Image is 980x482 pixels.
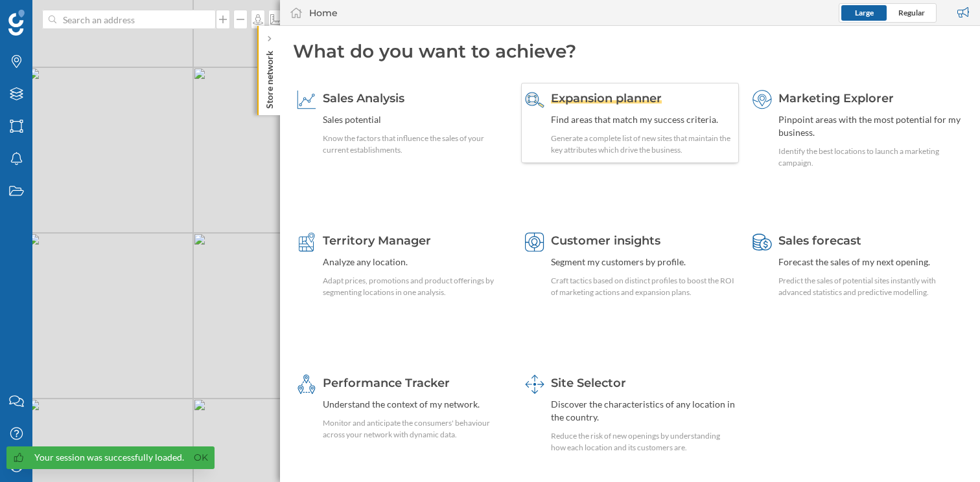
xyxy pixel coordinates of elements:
div: Predict the sales of potential sites instantly with advanced statistics and predictive modelling. [778,275,963,298]
div: Understand the context of my network. [323,398,507,411]
div: Home [309,6,338,19]
img: monitoring-360.svg [297,375,316,394]
div: Pinpoint areas with the most potential for my business. [778,113,963,139]
span: Sales Analysis [323,91,404,105]
span: Marketing Explorer [778,91,894,105]
div: Reduce the risk of new openings by understanding how each location and its customers are. [551,430,736,454]
a: Ok [191,450,211,465]
span: Territory Manager [323,234,431,248]
img: dashboards-manager.svg [525,375,544,394]
div: Find areas that match my success criteria. [551,113,736,126]
div: Forecast the sales of my next opening. [778,256,963,268]
div: Sales potential [323,113,507,126]
span: Site Selector [551,376,626,390]
img: explorer.svg [752,90,772,109]
div: Discover the characteristics of any location in the country. [551,398,736,424]
div: What do you want to achieve? [293,39,967,63]
span: Support [27,9,74,21]
img: Geoblink Logo [8,10,25,36]
span: Regular [898,8,925,17]
p: Store network [263,45,276,109]
span: Large [855,8,874,17]
div: Adapt prices, promotions and product offerings by segmenting locations in one analysis. [323,275,507,298]
img: sales-forecast.svg [752,232,772,252]
div: Analyze any location. [323,256,507,268]
div: Know the factors that influence the sales of your current establishments. [323,133,507,156]
div: Craft tactics based on distinct profiles to boost the ROI of marketing actions and expansion plans. [551,275,736,298]
div: Monitor and anticipate the consumers' behaviour across your network with dynamic data. [323,417,507,441]
span: Performance Tracker [323,376,450,390]
div: Generate a complete list of new sites that maintain the key attributes which drive the business. [551,133,736,156]
img: customer-intelligence.svg [525,232,544,252]
span: Customer insights [551,234,660,248]
img: territory-manager.svg [297,232,316,252]
img: search-areas--hover.svg [525,90,544,109]
span: Expansion planner [551,91,662,105]
div: Your session was successfully loaded. [34,451,184,464]
div: Identify the best locations to launch a marketing campaign. [778,146,963,169]
div: Segment my customers by profile. [551,256,736,268]
img: sales-explainer.svg [297,90,316,109]
span: Sales forecast [778,234,861,248]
